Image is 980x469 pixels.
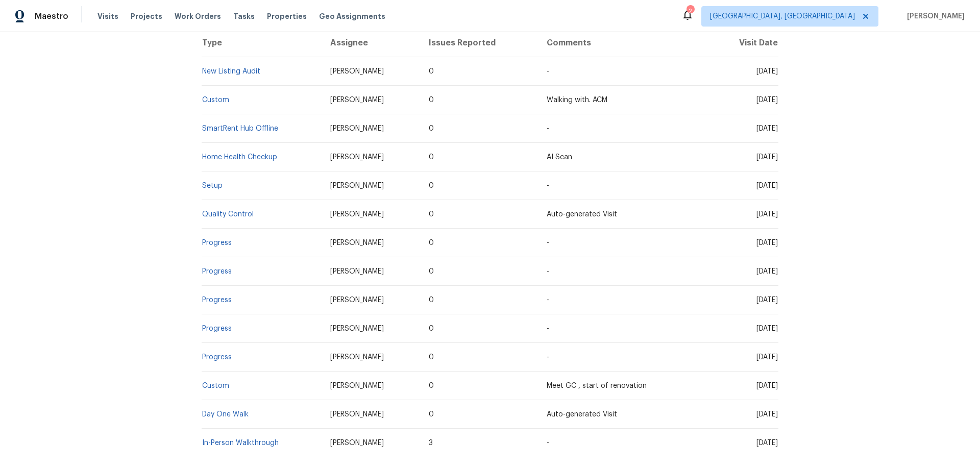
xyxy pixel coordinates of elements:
[330,325,384,332] span: [PERSON_NAME]
[756,239,778,246] span: [DATE]
[267,11,307,21] span: Properties
[322,29,421,57] th: Assignee
[202,154,277,161] a: Home Health Checkup
[756,439,778,447] span: [DATE]
[756,68,778,75] span: [DATE]
[202,439,279,447] a: In-Person Walkthrough
[330,239,384,246] span: [PERSON_NAME]
[756,268,778,275] span: [DATE]
[202,68,260,75] a: New Listing Audit
[202,382,229,389] a: Custom
[175,11,221,21] span: Work Orders
[547,154,572,161] span: AI Scan
[429,182,434,189] span: 0
[429,96,434,104] span: 0
[330,297,384,304] span: [PERSON_NAME]
[35,11,68,21] span: Maestro
[202,411,249,418] a: Day One Walk
[330,154,384,161] span: [PERSON_NAME]
[538,29,712,57] th: Comments
[330,354,384,361] span: [PERSON_NAME]
[547,297,549,304] span: -
[330,68,384,75] span: [PERSON_NAME]
[756,354,778,361] span: [DATE]
[547,239,549,246] span: -
[712,29,778,57] th: Visit Date
[710,11,855,21] span: [GEOGRAPHIC_DATA], [GEOGRAPHIC_DATA]
[756,96,778,104] span: [DATE]
[202,96,229,104] a: Custom
[756,325,778,332] span: [DATE]
[202,354,232,361] a: Progress
[319,11,385,21] span: Geo Assignments
[547,325,549,332] span: -
[97,11,118,21] span: Visits
[756,182,778,189] span: [DATE]
[330,411,384,418] span: [PERSON_NAME]
[429,239,434,246] span: 0
[429,325,434,332] span: 0
[131,11,162,21] span: Projects
[429,68,434,75] span: 0
[202,325,232,332] a: Progress
[687,6,694,16] div: 2
[903,11,965,21] span: [PERSON_NAME]
[202,297,232,304] a: Progress
[429,211,434,218] span: 0
[233,13,255,20] span: Tasks
[429,154,434,161] span: 0
[547,182,549,189] span: -
[330,182,384,189] span: [PERSON_NAME]
[547,96,607,104] span: Walking with. ACM
[547,268,549,275] span: -
[202,211,254,218] a: Quality Control
[756,125,778,132] span: [DATE]
[429,297,434,304] span: 0
[756,297,778,304] span: [DATE]
[547,354,549,361] span: -
[547,382,647,389] span: Meet GC , start of renovation
[202,182,223,189] a: Setup
[202,29,322,57] th: Type
[330,211,384,218] span: [PERSON_NAME]
[429,439,433,447] span: 3
[756,382,778,389] span: [DATE]
[202,268,232,275] a: Progress
[547,125,549,132] span: -
[330,439,384,447] span: [PERSON_NAME]
[330,382,384,389] span: [PERSON_NAME]
[202,239,232,246] a: Progress
[429,125,434,132] span: 0
[330,125,384,132] span: [PERSON_NAME]
[429,382,434,389] span: 0
[756,211,778,218] span: [DATE]
[330,96,384,104] span: [PERSON_NAME]
[756,154,778,161] span: [DATE]
[547,439,549,447] span: -
[547,411,617,418] span: Auto-generated Visit
[429,411,434,418] span: 0
[429,268,434,275] span: 0
[330,268,384,275] span: [PERSON_NAME]
[547,68,549,75] span: -
[756,411,778,418] span: [DATE]
[547,211,617,218] span: Auto-generated Visit
[429,354,434,361] span: 0
[421,29,538,57] th: Issues Reported
[202,125,278,132] a: SmartRent Hub Offline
